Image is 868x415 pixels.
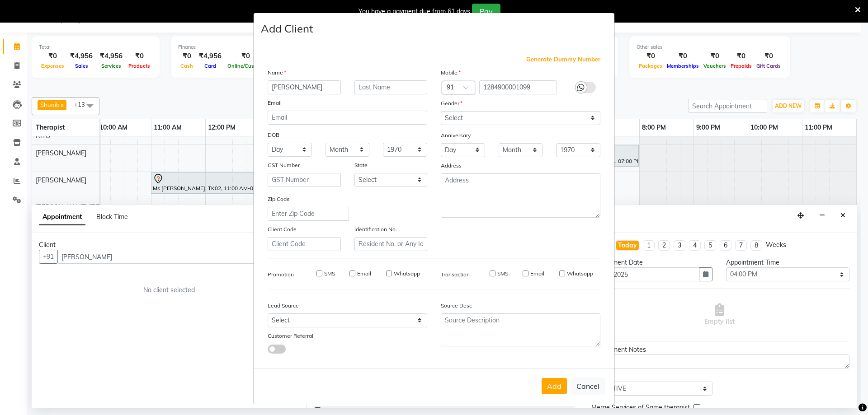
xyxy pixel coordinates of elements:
[268,80,341,94] input: First Name
[530,270,544,278] label: Email
[441,131,471,140] label: Anniversary
[268,207,349,221] input: Enter Zip Code
[268,99,282,107] label: Email
[324,270,335,278] label: SMS
[357,270,371,278] label: Email
[268,173,341,187] input: GST Number
[441,162,462,170] label: Address
[542,378,567,394] button: Add
[268,237,341,251] input: Client Code
[567,270,593,278] label: Whatsapp
[261,20,313,37] h4: Add Client
[497,270,508,278] label: SMS
[354,237,428,251] input: Resident No. or Any Id
[268,332,313,340] label: Customer Referral
[394,270,420,278] label: Whatsapp
[354,225,397,233] label: Identification No.
[441,99,462,107] label: Gender
[526,55,600,64] span: Generate Dummy Number
[354,161,368,169] label: State
[268,161,300,169] label: GST Number
[441,302,472,310] label: Source Desc
[268,270,294,279] label: Promotion
[268,69,286,77] label: Name
[268,225,297,233] label: Client Code
[268,131,279,139] label: DOB
[479,80,557,94] input: Mobile
[571,378,605,395] button: Cancel
[441,270,470,279] label: Transaction
[268,111,427,125] input: Email
[354,80,428,94] input: Last Name
[268,195,290,203] label: Zip Code
[441,69,461,77] label: Mobile
[268,302,299,310] label: Lead Source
